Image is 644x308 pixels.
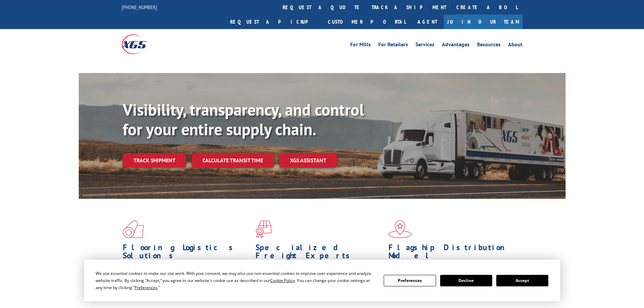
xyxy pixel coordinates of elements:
[350,42,371,49] a: For Mills
[256,243,383,263] h1: Specialized Freight Experts
[192,153,274,168] a: Calculate transit time
[378,42,408,49] a: For Retailers
[388,243,516,263] h1: Flagship Distribution Model
[225,15,323,29] a: Request a pickup
[496,275,548,286] button: Accept
[508,42,523,49] a: About
[135,285,158,290] span: Preferences
[444,15,523,29] a: Join Our Team
[123,153,186,167] a: Track shipment
[415,42,434,49] a: Services
[388,220,412,238] img: xgs-icon-flagship-distribution-model-red
[256,220,271,238] img: xgs-icon-focused-on-flooring-red
[123,220,144,238] img: xgs-icon-total-supply-chain-intelligence-red
[123,99,364,140] b: Visibility, transparency, and control for your entire supply chain.
[477,42,501,49] a: Resources
[442,42,470,49] a: Advantages
[323,15,411,29] a: Customer Portal
[84,260,560,301] div: Cookie Consent Prompt
[440,275,492,286] button: Decline
[270,278,295,283] span: Cookie Policy
[123,243,251,263] h1: Flooring Logistics Solutions
[122,4,157,10] a: [PHONE_NUMBER]
[384,275,436,286] button: Preferences
[96,270,376,291] div: We use essential cookies to make our site work. With your consent, we may also use non-essential ...
[279,153,337,168] a: XGS ASSISTANT
[411,15,444,29] a: Agent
